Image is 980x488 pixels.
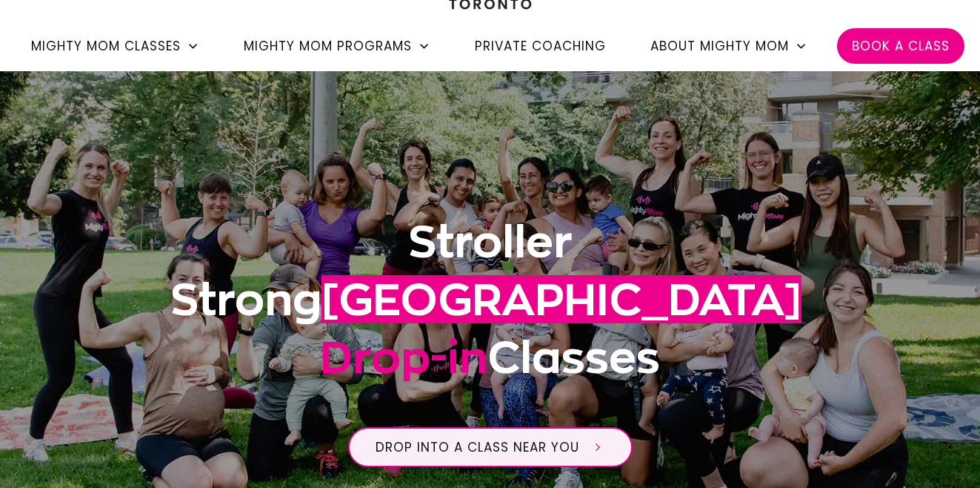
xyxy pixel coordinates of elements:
a: About Mighty Mom [650,33,807,59]
span: [GEOGRAPHIC_DATA] [321,275,801,323]
a: Mighty Mom Classes [31,33,199,59]
span: About Mighty Mom [650,33,789,59]
a: Private Coaching [475,33,606,59]
a: Book a Class [852,33,950,59]
span: Drop-in [320,333,487,381]
a: Drop into a class near you [348,427,633,467]
span: Mighty Mom Programs [244,33,412,59]
h1: Stroller Strong Classes [91,213,890,404]
span: Mighty Mom Classes [31,33,181,59]
a: Mighty Mom Programs [244,33,430,59]
span: Drop into a class near you [376,438,579,456]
